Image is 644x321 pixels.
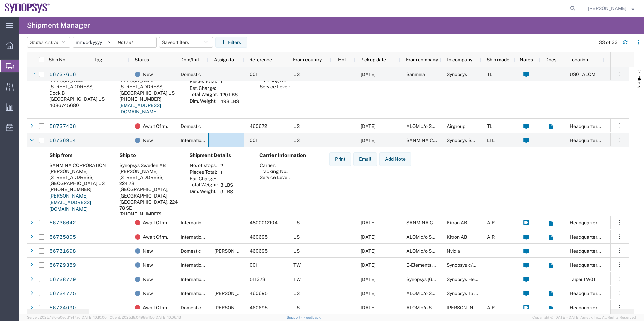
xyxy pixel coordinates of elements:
span: AIR [487,220,495,225]
div: 33 of 33 [599,39,618,46]
span: Synopsys Taipei TW01 [406,277,476,282]
span: Headquarters USSV [570,220,613,225]
span: Taipei TW01 [570,277,595,282]
h4: Ship from [49,152,108,158]
div: [PHONE_NUMBER] [119,96,179,102]
a: 56729389 [49,260,76,271]
span: 09/08/2025 [361,277,376,282]
span: Domestic [181,248,201,254]
a: 56735805 [49,232,76,243]
div: [STREET_ADDRESS] [49,84,108,90]
a: 56737616 [49,69,76,80]
span: Ship No. [49,57,66,62]
span: 001 [250,262,258,268]
div: [STREET_ADDRESS] [119,174,179,180]
th: Est. Charge: [189,176,218,182]
span: SANMINA CORPORATION [406,220,463,225]
span: Headquarters USSV [570,305,613,310]
th: Pieces Total: [189,169,218,176]
span: Kitron AB [447,234,467,240]
span: ALOM c/o SYNOPSYS [406,305,454,310]
span: Server: 2025.18.0-a0edd1917ac [27,315,107,319]
span: SANMINA CORPORATION [406,138,463,143]
td: 3 LBS [218,182,235,188]
span: Docs [545,57,556,62]
span: Headquarters USSV [570,291,613,296]
span: 4800012104 [250,220,278,225]
div: Synopsys Sweden AB [119,162,179,168]
span: Javad EMS [447,305,496,310]
td: 2 [218,162,235,169]
th: Total Weight: [189,91,218,98]
div: [GEOGRAPHIC_DATA] US [49,180,108,186]
span: Notes [520,57,533,62]
span: International [181,262,208,268]
th: Total Weight: [189,182,218,188]
span: Nvidia [447,248,460,254]
div: [STREET_ADDRESS] [49,174,108,180]
span: Synopsys [447,72,467,77]
td: 9 LBS [218,188,235,195]
span: US01 ALOM [570,72,595,77]
a: 56724090 [49,302,76,313]
span: To company [446,57,472,62]
span: Headquarters USSV [570,262,613,268]
span: Headquarters USSV [570,248,613,254]
a: 56737406 [49,121,76,132]
span: 09/08/2025 [361,248,376,254]
span: 460695 [250,291,268,296]
a: 56724775 [49,288,76,299]
span: Location [569,57,588,62]
div: Dock B [49,90,108,96]
th: Service Level: [259,174,290,180]
span: Await Cfrm. [143,216,168,230]
span: International [181,277,208,282]
span: New [143,258,153,272]
th: Dim. Weight: [189,98,218,105]
th: Service Level: [259,84,290,90]
span: Sanmina [610,72,629,77]
span: Await Cfrm. [143,300,168,315]
span: Active [45,40,58,45]
span: Synopsys Headquarters USSV [447,277,512,282]
span: Domestic [181,305,201,310]
a: Support [287,315,303,319]
div: [GEOGRAPHIC_DATA] US [119,90,179,96]
span: From company [406,57,438,62]
span: 09/08/2025 [361,220,376,225]
button: Add Note [379,152,411,166]
span: 09/05/2025 [361,305,376,310]
span: Hot [338,57,346,62]
span: AIR [487,234,495,240]
button: Saved filters [159,37,213,48]
input: Not set [115,37,156,47]
div: SANMINA CORPORATION [49,162,108,168]
div: [GEOGRAPHIC_DATA] US [49,96,108,102]
input: Not set [73,37,115,47]
a: 56736642 [49,218,76,228]
span: 460695 [250,234,268,240]
span: 460672 [250,123,267,129]
span: [DATE] 10:06:13 [155,315,181,319]
span: TL [487,123,492,129]
span: Kris Ford [214,248,253,254]
div: [STREET_ADDRESS] [119,84,179,90]
span: 09/05/2025 [361,291,376,296]
span: 001 [250,138,258,143]
span: Headquarters USSV [570,123,613,129]
div: 224 78 [GEOGRAPHIC_DATA], [GEOGRAPHIC_DATA] [119,180,179,199]
span: International [181,291,208,296]
span: Reference [249,57,272,62]
span: Domestic [181,72,201,77]
span: Headquarters USSV [570,138,613,143]
span: E-Elements Technology CO., LTD [406,262,477,268]
button: [PERSON_NAME] [588,4,635,12]
div: [GEOGRAPHIC_DATA], 224 78 SE [119,199,179,211]
span: Tag [94,57,102,62]
button: Filters [215,37,247,48]
span: 001 [250,72,258,77]
span: Client: 2025.18.0-198a450 [110,315,181,319]
a: 56728779 [49,274,76,285]
span: Rafael Chacon [214,305,253,310]
div: [PHONE_NUMBER] [49,186,108,192]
